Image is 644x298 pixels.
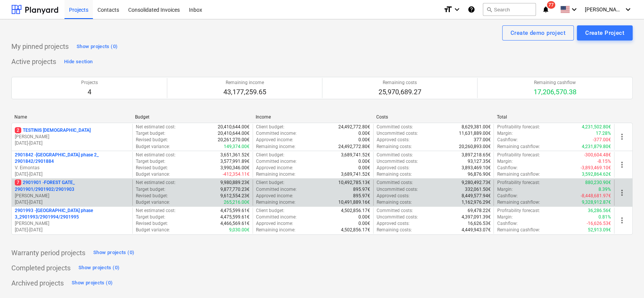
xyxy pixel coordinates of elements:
p: Client budget : [256,152,284,158]
p: 4,449,943.07€ [461,227,490,233]
p: Client budget : [256,124,284,130]
div: Show projects (0) [72,279,113,287]
p: 36,286.56€ [588,208,611,214]
p: [DATE] - [DATE] [15,199,129,206]
p: Approved income : [256,165,293,171]
div: Income [256,114,370,120]
p: Uncommitted costs : [377,158,418,165]
p: 93,127.35€ [467,158,490,165]
p: 20,261,270.00€ [218,137,250,143]
p: 20,410,644.00€ [218,124,250,130]
p: Profitability forecast : [497,208,540,214]
p: 0.00€ [358,130,370,137]
p: Remaining income : [256,144,295,150]
p: 10,491,889.16€ [338,199,370,206]
i: keyboard_arrow_down [570,5,579,14]
p: 1,162,976.29€ [461,199,490,206]
p: -300,604.48€ [584,152,611,158]
p: Cashflow : [497,137,517,143]
p: Profitability forecast : [497,179,540,186]
p: -412,354.11€ [223,171,250,178]
p: Approved income : [256,137,293,143]
p: 880,230.90€ [585,179,611,186]
p: Committed income : [256,214,297,220]
p: 96,876.90€ [467,171,490,178]
p: Remaining cashflow : [497,144,540,150]
div: Create Project [585,28,624,38]
p: Projects [81,80,98,86]
p: Budget variance : [136,199,170,206]
p: Committed costs : [377,152,413,158]
p: Remaining costs : [377,227,412,233]
div: 2TESTINIS [DEMOGRAPHIC_DATA][PERSON_NAME][DATE]-[DATE] [15,127,129,147]
p: 4,231,502.80€ [582,124,611,130]
p: -16,626.53€ [587,220,611,227]
p: Remaining income : [256,227,295,233]
div: Costs [376,114,491,120]
p: Remaining cashflow : [497,199,540,206]
span: 77 [547,1,555,9]
p: Client budget : [256,208,284,214]
p: Committed costs : [377,179,413,186]
p: Target budget : [136,186,165,193]
p: 17.28% [596,130,611,137]
span: 2 [15,127,21,133]
div: Budget [135,114,250,120]
p: 8.39% [598,186,611,193]
div: 2901993 -[GEOGRAPHIC_DATA] phase 3_2901993/2901994/2901995[PERSON_NAME][DATE]-[DATE] [15,208,129,234]
p: 895.97€ [353,186,370,193]
p: 4,475,599.61€ [220,214,250,220]
p: Budget variance : [136,171,170,178]
button: Show projects (0) [77,262,121,274]
p: 52,913.09€ [588,227,611,233]
p: Remaining income : [256,199,295,206]
p: Approved income : [256,220,293,227]
p: Net estimated cost : [136,179,176,186]
p: 4 [81,87,98,97]
p: 265,216.00€ [224,199,250,206]
div: 2901842 -[GEOGRAPHIC_DATA] phase 2_ 2901842/2901884V. Eimontas[DATE]-[DATE] [15,152,129,178]
p: Approved costs : [377,137,410,143]
p: -3,893,469.10€ [581,165,611,171]
p: -377.00€ [593,137,611,143]
p: Margin : [497,158,512,165]
div: Hide section [64,58,93,66]
p: 69,478.22€ [467,208,490,214]
p: Committed income : [256,130,297,137]
p: 3,689,741.52€ [341,171,370,178]
div: Show projects (0) [79,264,119,272]
p: Uncommitted costs : [377,130,418,137]
p: Uncommitted costs : [377,186,418,193]
p: 4,397,091.39€ [461,214,490,220]
p: 3,651,361.52€ [220,152,250,158]
p: 3,897,218.65€ [461,152,490,158]
p: 0.00€ [358,220,370,227]
p: 0.00€ [358,137,370,143]
p: 24,492,772.80€ [338,124,370,130]
p: Revised budget : [136,193,168,199]
p: 43,177,259.65 [223,87,266,97]
p: My pinned projects [11,42,69,51]
p: Remaining cashflow : [497,227,540,233]
p: 11,631,889.00€ [459,130,490,137]
p: Target budget : [136,214,165,220]
p: Committed income : [256,158,297,165]
p: 149,374.00€ [224,144,250,150]
p: 4,231,879.80€ [582,144,611,150]
p: Warranty period projects [11,248,85,257]
p: [PERSON_NAME] [15,193,129,199]
p: 9,612,554.23€ [220,193,250,199]
p: Approved income : [256,193,293,199]
p: 332,061.50€ [465,186,490,193]
p: Approved costs : [377,193,410,199]
p: Remaining cashflow : [497,171,540,178]
p: Margin : [497,214,512,220]
div: Name [14,114,129,120]
p: 9,980,889.23€ [220,179,250,186]
p: Client budget : [256,179,284,186]
p: [PERSON_NAME] [15,220,129,227]
p: 10,492,785.13€ [338,179,370,186]
p: 895.97€ [353,193,370,199]
p: Uncommitted costs : [377,214,418,220]
span: more_vert [617,132,627,141]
